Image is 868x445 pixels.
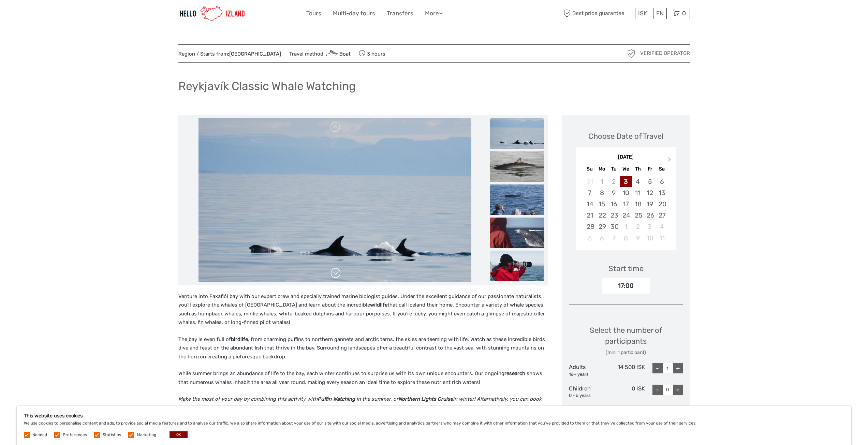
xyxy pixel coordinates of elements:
div: Choose Wednesday, September 24th, 2025 [620,210,632,221]
span: 0 [681,10,687,17]
div: [DATE] [576,154,676,161]
div: Fr [644,164,656,174]
strong: Puffin Watching [318,396,355,402]
div: Choose Wednesday, October 1st, 2025 [620,221,632,232]
p: While summer brings an abundance of life to the bay, each winter continues to surprise us with it... [178,369,548,387]
em: in the summer, or [356,396,398,402]
div: Choose Thursday, September 18th, 2025 [632,198,644,210]
div: Choose Sunday, October 5th, 2025 [584,233,596,244]
div: Mo [596,164,608,174]
div: + [673,385,683,395]
div: Adults [569,363,607,377]
div: Th [632,164,644,174]
div: Choose Date of Travel [588,131,663,142]
p: We're away right now. Please check back later! [10,12,77,17]
img: 1270-cead85dc-23af-4572-be81-b346f9cd5751_logo_small.jpg [178,5,247,22]
a: More [425,9,443,18]
img: b1d92e7581f34c4a90aaaae6f85ccca2_slider_thumbnail.jpg [490,151,544,182]
div: 16+ years [569,371,607,378]
div: Choose Thursday, October 9th, 2025 [632,233,644,244]
label: Needed [32,432,47,438]
img: a4733d76e3ec44ab853afe806a5a54aa_main_slider.jpg [198,118,471,282]
h5: This website uses cookies [24,413,844,419]
div: Choose Saturday, September 13th, 2025 [656,187,668,198]
div: (min. 1 participant) [569,349,683,356]
div: Choose Wednesday, October 8th, 2025 [620,233,632,244]
a: Tours [306,9,321,18]
div: 14 500 ISK [607,363,645,377]
div: Select the number of participants [569,325,683,356]
div: Choose Saturday, September 27th, 2025 [656,210,668,221]
div: Choose Monday, October 6th, 2025 [596,233,608,244]
div: Choose Tuesday, September 30th, 2025 [608,221,620,232]
div: Choose Sunday, September 7th, 2025 [584,187,596,198]
div: - [652,385,663,395]
div: 17:00 [602,278,650,294]
img: 3c56c014359f4dac9ae4b055469c60cb_slider_thumbnail.jpg [490,218,544,248]
a: Transfers [387,9,413,18]
span: Best price guarantee [562,8,633,19]
img: verified_operator_grey_128.png [626,48,637,59]
div: Choose Friday, October 10th, 2025 [644,233,656,244]
div: 0 ISK [607,385,645,399]
div: Choose Thursday, October 2nd, 2025 [632,221,644,232]
div: Not available Sunday, August 31st, 2025 [584,176,596,187]
div: Choose Saturday, September 20th, 2025 [656,198,668,210]
em: if you're seeking even more adventures! [393,405,488,411]
div: Choose Wednesday, September 17th, 2025 [620,198,632,210]
p: The bay is even full of , from charming puffins to northern gannets and arctic terns, the skies a... [178,335,548,361]
a: [GEOGRAPHIC_DATA] [229,51,281,57]
div: Choose Tuesday, September 23rd, 2025 [608,210,620,221]
div: Choose Wednesday, September 3rd, 2025 [620,176,632,187]
a: Multi-day tours [333,9,375,18]
div: Not available Monday, September 1st, 2025 [596,176,608,187]
div: Choose Friday, September 19th, 2025 [644,198,656,210]
div: Not available Tuesday, September 2nd, 2025 [608,176,620,187]
div: Choose Saturday, September 6th, 2025 [656,176,668,187]
div: - [652,363,663,373]
label: Preferences [63,432,87,438]
em: for a more exclusive experience, or explore our [248,405,361,411]
div: We [620,164,632,174]
div: 0 - 6 years [569,392,607,399]
p: Venture into Faxaflói bay with our expert crew and specially trained marine biologist guides. Und... [178,292,548,327]
div: Tu [608,164,620,174]
div: Sa [656,164,668,174]
img: d0e4871c58cd4842a157b477a30ced5a_slider_thumbnail.jpg [490,184,544,215]
span: Travel method: [289,49,351,58]
strong: wildlife [370,302,387,308]
div: Choose Saturday, October 11th, 2025 [656,233,668,244]
div: Choose Tuesday, October 7th, 2025 [608,233,620,244]
span: ISK [638,10,647,17]
label: Marketing [137,432,156,438]
div: Choose Friday, September 12th, 2025 [644,187,656,198]
strong: birdlife [231,336,248,342]
label: Statistics [103,432,121,438]
div: We use cookies to personalise content and ads, to provide social media features and to analyse ou... [17,406,851,445]
strong: combo tours [361,405,391,411]
strong: Premium Whale Watching [187,405,247,411]
span: Region / Starts from: [178,50,281,58]
div: EN [653,8,667,19]
div: Choose Monday, September 15th, 2025 [596,198,608,210]
span: Verified Operator [640,50,690,57]
div: Choose Tuesday, September 16th, 2025 [608,198,620,210]
div: Choose Monday, September 22nd, 2025 [596,210,608,221]
div: Choose Thursday, September 25th, 2025 [632,210,644,221]
button: Open LiveChat chat widget [78,11,87,19]
div: Choose Sunday, September 14th, 2025 [584,198,596,210]
div: Choose Tuesday, September 9th, 2025 [608,187,620,198]
div: Su [584,164,596,174]
img: d2b823719d164791b89ad789f2e095fb_slider_thumbnail.jpg [490,251,544,281]
div: Choose Friday, October 3rd, 2025 [644,221,656,232]
span: 3 hours [359,49,385,58]
div: Choose Sunday, September 28th, 2025 [584,221,596,232]
strong: Northern Lights Cruise [398,396,453,402]
div: Choose Saturday, October 4th, 2025 [656,221,668,232]
em: Make the most of your day by combining this activity with [178,396,318,402]
strong: research [504,370,525,376]
div: Choose Thursday, September 4th, 2025 [632,176,644,187]
em: in winter! Alternatively, you can book our [178,396,542,411]
div: Choose Friday, September 5th, 2025 [644,176,656,187]
div: Children [569,385,607,399]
